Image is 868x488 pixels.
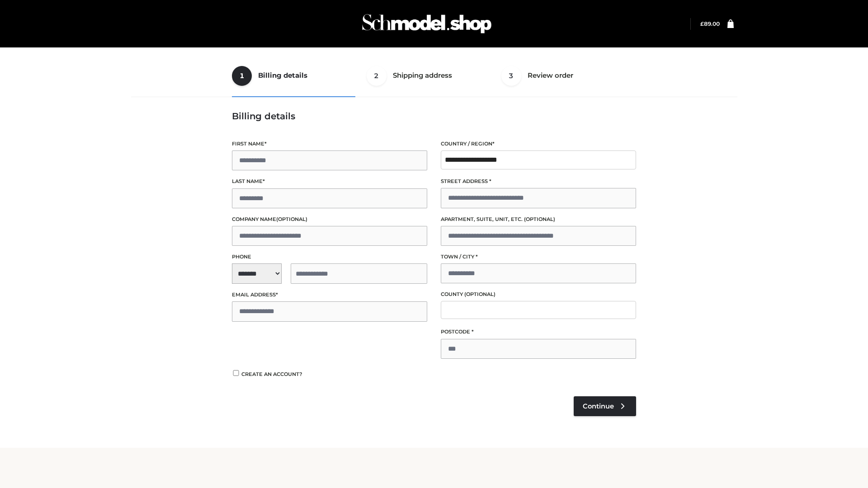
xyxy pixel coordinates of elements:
[441,328,636,336] label: Postcode
[232,215,427,224] label: Company name
[232,370,240,376] input: Create an account?
[700,20,720,27] a: £89.00
[700,20,704,27] span: £
[464,291,495,297] span: (optional)
[700,20,720,27] bdi: 89.00
[441,140,636,148] label: Country / Region
[241,371,302,377] span: Create an account?
[232,177,427,186] label: Last name
[574,396,636,416] a: Continue
[583,402,614,410] span: Continue
[359,6,495,42] img: Schmodel Admin 964
[524,216,555,222] span: (optional)
[441,177,636,186] label: Street address
[232,253,427,261] label: Phone
[232,111,636,122] h3: Billing details
[441,290,636,299] label: County
[441,253,636,261] label: Town / City
[441,215,636,224] label: Apartment, suite, unit, etc.
[232,291,427,299] label: Email address
[276,216,307,222] span: (optional)
[232,140,427,148] label: First name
